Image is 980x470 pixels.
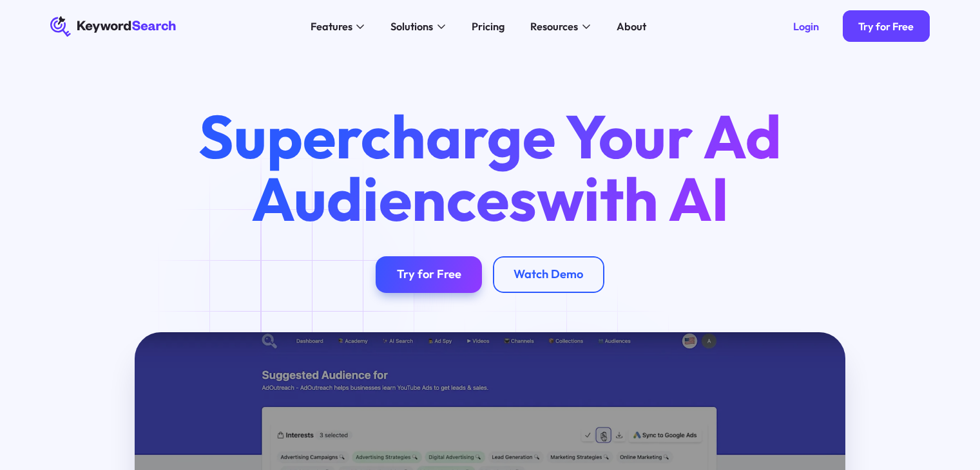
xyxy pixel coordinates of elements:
[858,20,914,33] div: Try for Free
[397,267,461,282] div: Try for Free
[777,10,834,42] a: Login
[537,160,729,236] span: with AI
[514,267,583,282] div: Watch Demo
[843,10,930,42] a: Try for Free
[390,19,433,35] div: Solutions
[608,16,654,37] a: About
[174,105,805,230] h1: Supercharge Your Ad Audiences
[472,19,504,35] div: Pricing
[376,256,482,293] a: Try for Free
[793,20,819,33] div: Login
[617,19,646,35] div: About
[311,19,352,35] div: Features
[530,19,578,35] div: Resources
[463,16,512,37] a: Pricing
